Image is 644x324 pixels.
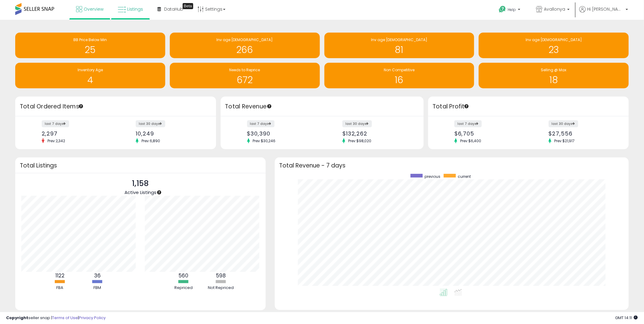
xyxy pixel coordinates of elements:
div: Not Repriced [203,285,239,291]
div: Tooltip anchor [267,104,272,109]
h1: 25 [18,45,162,55]
a: Inv age [DEMOGRAPHIC_DATA] 23 [479,33,629,58]
a: Non Competitive 16 [324,63,474,88]
div: Tooltip anchor [183,3,193,9]
h3: Total Listings [20,163,261,168]
div: seller snap | | [6,315,106,321]
label: last 30 days [342,120,372,127]
span: current [458,174,471,179]
div: $30,390 [247,130,317,137]
p: 1,158 [124,178,156,189]
span: Prev: $6,400 [457,138,484,143]
div: 10,249 [136,130,205,137]
a: Help [494,1,527,20]
span: Hi [PERSON_NAME] [587,6,624,12]
b: 36 [94,272,101,279]
div: Tooltip anchor [464,104,469,109]
span: Non Competitive [384,67,415,72]
a: BB Price Below Min 25 [15,33,165,58]
div: Repriced [165,285,202,291]
span: DataHub [164,6,183,12]
label: last 7 days [42,120,69,127]
span: Needs to Reprice [229,67,260,72]
a: Needs to Reprice 672 [170,63,320,88]
span: Help [508,7,516,12]
span: Active Listings [124,189,156,195]
a: Terms of Use [52,315,78,321]
span: previous [425,174,441,179]
div: $27,556 [549,130,618,137]
h3: Total Revenue - 7 days [279,163,625,168]
span: Prev: $30,246 [250,138,279,143]
span: Inv age [DEMOGRAPHIC_DATA] [217,37,273,42]
a: Inv age [DEMOGRAPHIC_DATA] 266 [170,33,320,58]
a: Privacy Policy [79,315,106,321]
h3: Total Ordered Items [20,102,212,111]
div: FBM [79,285,116,291]
h1: 81 [327,45,471,55]
h3: Total Revenue [225,102,419,111]
label: last 7 days [247,120,275,127]
span: Listings [127,6,143,12]
div: 2,297 [42,130,111,137]
a: Inv age [DEMOGRAPHIC_DATA] 81 [324,33,474,58]
span: Overview [84,6,103,12]
span: BB Price Below Min [73,37,107,42]
h1: 16 [327,75,471,85]
b: 1122 [55,272,65,279]
h1: 23 [482,45,626,55]
a: Inventory Age 4 [15,63,165,88]
strong: Copyright [6,315,28,321]
div: $6,705 [454,130,524,137]
span: Inv age [DEMOGRAPHIC_DATA] [526,37,582,42]
label: last 30 days [549,120,578,127]
span: Inventory Age [78,67,103,72]
h1: 18 [482,75,626,85]
span: Prev: $98,020 [345,138,374,143]
h1: 4 [18,75,162,85]
label: last 7 days [454,120,482,127]
span: Avallonya [544,6,565,12]
b: 560 [179,272,188,279]
div: Tooltip anchor [156,190,162,195]
span: 2025-09-9 14:11 GMT [615,315,638,321]
span: Selling @ Max [541,67,567,72]
h1: 672 [173,75,317,85]
a: Selling @ Max 18 [479,63,629,88]
div: $132,262 [342,130,413,137]
b: 598 [216,272,226,279]
span: Prev: 2,342 [44,138,68,143]
div: FBA [42,285,78,291]
span: Inv age [DEMOGRAPHIC_DATA] [371,37,427,42]
h1: 266 [173,45,317,55]
h3: Total Profit [433,102,625,111]
i: Get Help [499,5,506,13]
span: Prev: $21,917 [551,138,578,143]
a: Hi [PERSON_NAME] [579,6,628,20]
label: last 30 days [136,120,165,127]
div: Tooltip anchor [78,104,84,109]
span: Prev: 6,890 [138,138,163,143]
